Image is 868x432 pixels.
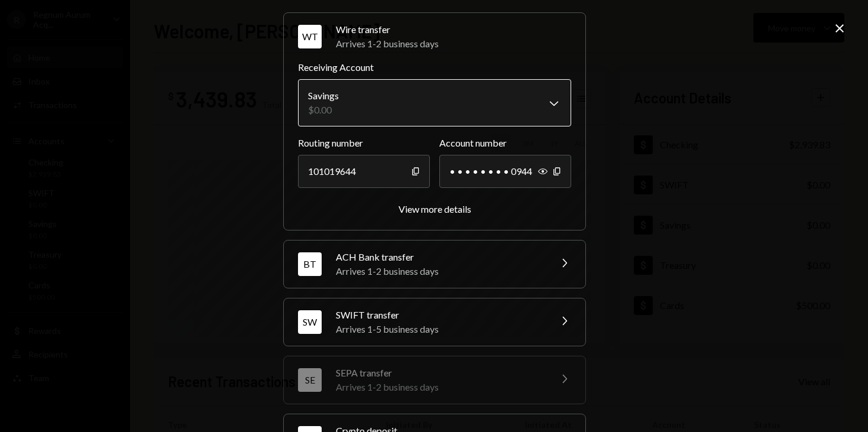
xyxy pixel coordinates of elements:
[336,22,571,37] div: Wire transfer
[298,25,322,48] div: WT
[298,60,571,216] div: WTWire transferArrives 1-2 business days
[298,252,322,276] div: BT
[298,136,430,150] label: Routing number
[284,356,585,404] button: SESEPA transferArrives 1-2 business days
[336,380,543,394] div: Arrives 1-2 business days
[336,37,571,51] div: Arrives 1-2 business days
[284,13,585,60] button: WTWire transferArrives 1-2 business days
[284,298,585,346] button: SWSWIFT transferArrives 1-5 business days
[336,366,543,380] div: SEPA transfer
[439,136,571,150] label: Account number
[298,368,322,392] div: SE
[336,250,543,264] div: ACH Bank transfer
[298,155,430,188] div: 101019644
[336,264,543,278] div: Arrives 1-2 business days
[399,203,471,215] div: View more details
[298,310,322,334] div: SW
[298,79,571,126] button: Receiving Account
[336,322,543,336] div: Arrives 1-5 business days
[399,203,471,216] button: View more details
[439,155,571,188] div: • • • • • • • • 0944
[284,241,585,288] button: BTACH Bank transferArrives 1-2 business days
[336,308,543,322] div: SWIFT transfer
[298,60,571,74] label: Receiving Account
